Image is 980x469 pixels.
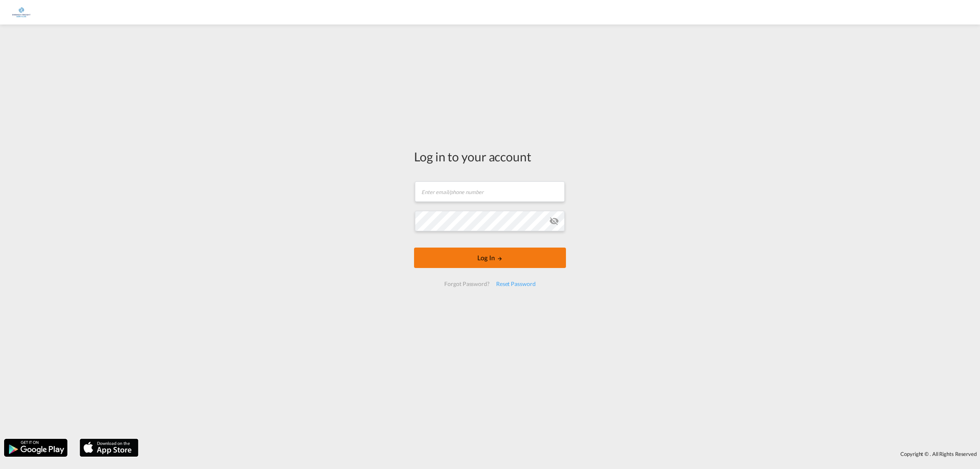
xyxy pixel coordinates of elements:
[493,277,539,291] div: Reset Password
[414,248,566,268] button: LOGIN
[415,181,565,202] input: Enter email/phone number
[12,3,31,22] img: e1326340b7c511ef854e8d6a806141ad.jpg
[441,277,492,291] div: Forgot Password?
[3,438,68,458] img: google.png
[414,148,566,165] div: Log in to your account
[143,447,980,461] div: Copyright © . All Rights Reserved
[549,216,559,226] md-icon: icon-eye-off
[79,438,139,458] img: apple.png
